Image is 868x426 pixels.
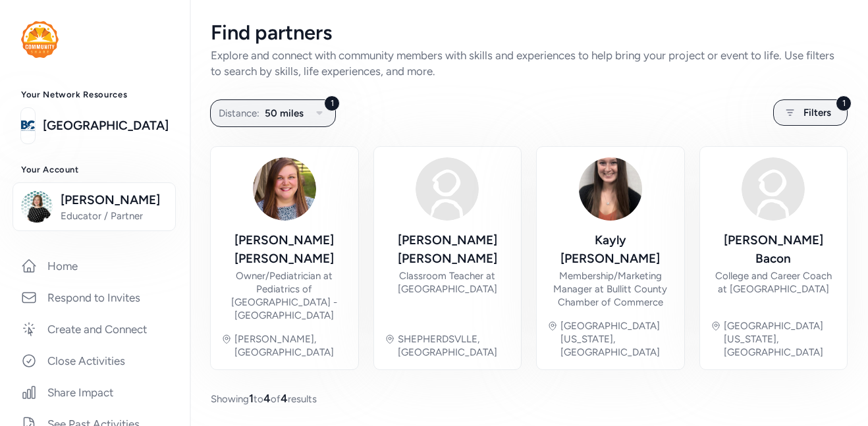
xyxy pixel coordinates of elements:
[560,319,674,359] div: [GEOGRAPHIC_DATA][US_STATE], [GEOGRAPHIC_DATA]
[13,182,176,231] button: [PERSON_NAME]Educator / Partner
[742,157,805,221] img: Avatar
[836,95,852,111] div: 1
[281,392,288,405] span: 4
[547,231,674,268] div: Kayly [PERSON_NAME]
[711,231,837,268] div: [PERSON_NAME] Bacon
[211,390,317,406] span: Showing to of results
[11,346,179,375] a: Close Activities
[265,105,304,121] span: 50 miles
[249,392,254,405] span: 1
[21,165,169,175] h3: Your Account
[21,111,35,140] img: logo
[219,105,259,121] span: Distance:
[210,99,336,127] button: 1Distance:50 miles
[11,315,179,344] a: Create and Connect
[221,231,348,268] div: [PERSON_NAME] [PERSON_NAME]
[711,269,837,296] div: College and Career Coach at [GEOGRAPHIC_DATA]
[61,209,167,223] span: Educator / Partner
[21,21,59,58] img: logo
[547,269,674,309] div: Membership/Marketing Manager at Bullitt County Chamber of Commerce
[253,157,316,221] img: Avatar
[211,21,847,45] div: Find partners
[579,157,642,221] img: Avatar
[324,95,340,111] div: 1
[11,252,179,280] a: Home
[61,191,167,209] span: [PERSON_NAME]
[724,319,837,359] div: [GEOGRAPHIC_DATA][US_STATE], [GEOGRAPHIC_DATA]
[398,333,511,359] div: SHEPHERDSVLLE, [GEOGRAPHIC_DATA]
[234,333,348,359] div: [PERSON_NAME], [GEOGRAPHIC_DATA]
[43,117,169,135] a: [GEOGRAPHIC_DATA]
[11,283,179,312] a: Respond to Invites
[385,269,511,296] div: Classroom Teacher at [GEOGRAPHIC_DATA]
[11,378,179,407] a: Share Impact
[803,105,831,120] span: Filters
[263,392,271,405] span: 4
[221,269,348,322] div: Owner/Pediatrician at Pediatrics of [GEOGRAPHIC_DATA] - [GEOGRAPHIC_DATA]
[211,47,847,79] div: Explore and connect with community members with skills and experiences to help bring your project...
[385,231,511,268] div: [PERSON_NAME] [PERSON_NAME]
[21,90,169,100] h3: Your Network Resources
[416,157,479,221] img: Avatar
